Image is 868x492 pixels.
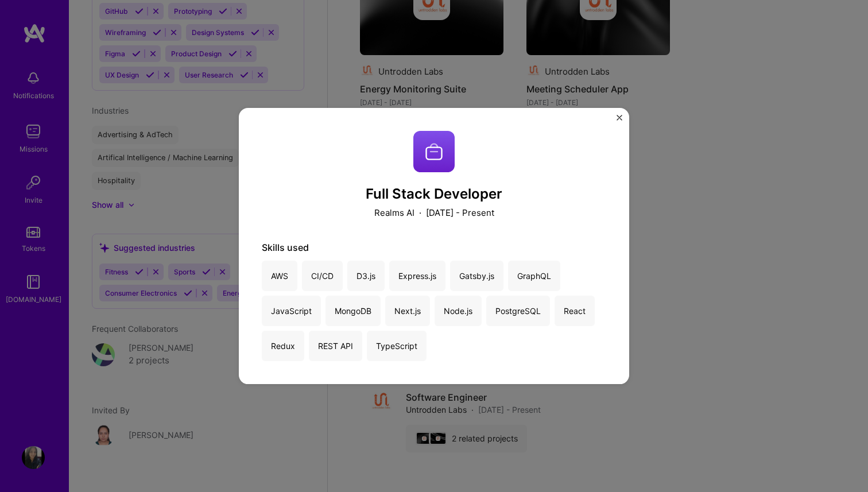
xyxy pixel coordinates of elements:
div: MongoDB [325,296,381,326]
p: [DATE] - Present [426,207,494,219]
div: REST API [309,331,362,361]
div: React [555,296,595,326]
span: · [419,207,421,219]
div: AWS [262,261,297,291]
div: GraphQL [508,261,560,291]
div: PostgreSQL [486,296,550,326]
div: Node.js [435,296,482,326]
div: JavaScript [262,296,321,326]
h3: Full Stack Developer [262,186,606,203]
div: CI/CD [302,261,343,291]
div: Next.js [385,296,430,326]
div: Express.js [389,261,445,291]
button: Close [617,115,622,127]
p: Realms AI [374,207,414,219]
div: TypeScript [367,331,427,361]
div: Gatsby.js [450,261,503,291]
div: Skills used [262,242,606,254]
div: Redux [262,331,304,361]
div: D3.js [347,261,385,291]
img: Company logo [413,131,455,172]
